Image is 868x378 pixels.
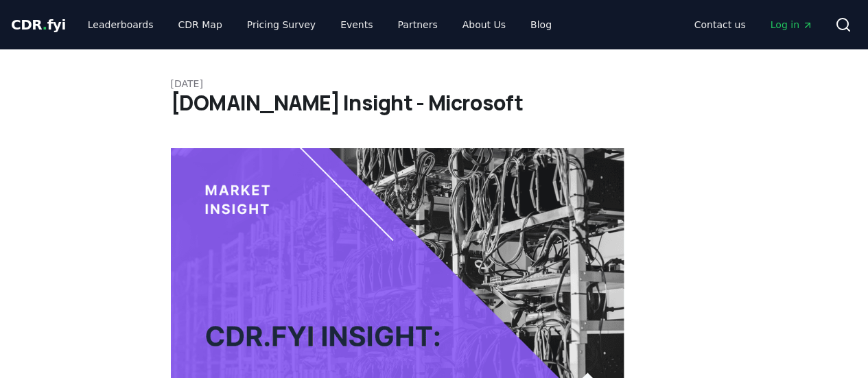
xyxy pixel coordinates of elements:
a: CDR Map [167,12,233,37]
nav: Main [77,12,563,37]
a: Contact us [683,12,757,37]
nav: Main [683,12,824,37]
a: Log in [760,12,824,37]
a: Pricing Survey [236,12,327,37]
h1: [DOMAIN_NAME] Insight - Microsoft [171,91,698,115]
span: Log in [771,18,813,32]
a: Partners [387,12,449,37]
a: Events [329,12,384,37]
span: CDR fyi [11,16,66,33]
a: Blog [519,12,563,37]
a: About Us [451,12,517,37]
a: CDR.fyi [11,15,66,34]
a: Leaderboards [77,12,165,37]
p: [DATE] [171,77,698,91]
span: . [43,16,47,33]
